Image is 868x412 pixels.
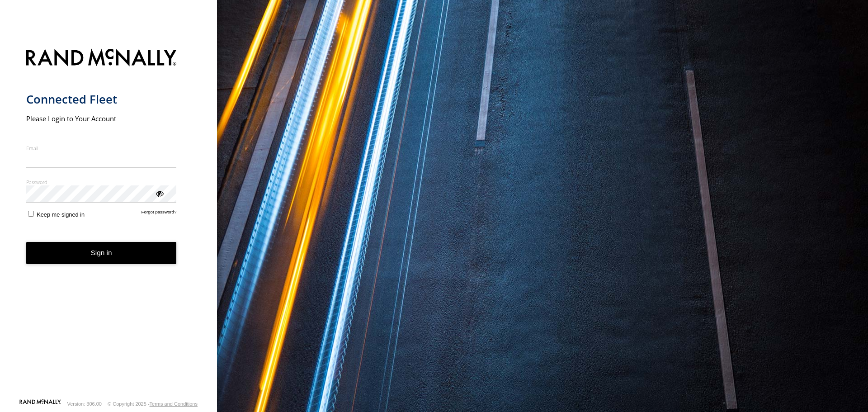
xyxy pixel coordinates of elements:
h1: Connected Fleet [26,92,177,107]
div: ViewPassword [155,189,164,198]
div: © Copyright 2025 - [108,401,198,407]
a: Visit our Website [19,399,61,408]
input: Keep me signed in [28,211,34,217]
label: Email [26,145,177,152]
a: Terms and Conditions [150,401,198,407]
label: Password [26,179,177,185]
button: Sign in [26,242,177,264]
div: Version: 306.00 [67,401,102,407]
span: Keep me signed in [37,211,85,218]
form: main [26,43,191,398]
img: Rand McNally [26,47,177,70]
a: Forgot password? [142,209,177,218]
h2: Please Login to Your Account [26,114,177,123]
